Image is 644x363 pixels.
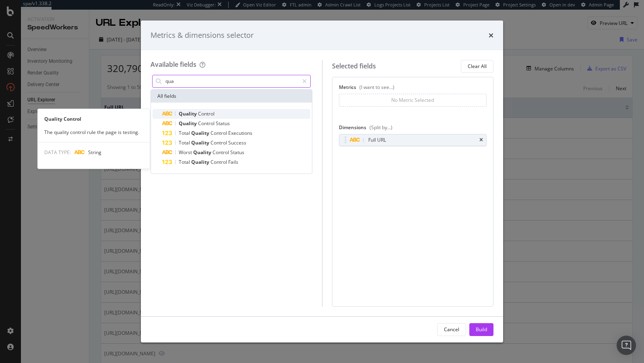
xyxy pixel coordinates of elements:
[191,130,211,136] span: Quality
[38,129,150,136] div: The quality control rule the page is testing.
[228,139,246,146] span: Success
[617,336,636,355] div: Open Intercom Messenger
[179,120,198,127] span: Quality
[179,139,191,146] span: Total
[339,84,487,94] div: Metrics
[444,326,459,333] div: Cancel
[216,120,230,127] span: Status
[461,60,493,73] button: Clear All
[228,130,252,136] span: Executions
[476,326,487,333] div: Build
[211,130,228,136] span: Control
[479,138,483,142] div: times
[228,159,238,165] span: Fails
[489,30,493,41] div: times
[468,63,487,70] div: Clear All
[437,323,466,336] button: Cancel
[469,323,493,336] button: Build
[38,115,150,122] div: Quality Control
[191,159,211,165] span: Quality
[151,60,196,69] div: Available fields
[213,149,230,156] span: Control
[165,75,299,87] input: Search by field name
[369,124,392,131] div: (Split by...)
[179,149,193,156] span: Worst
[391,97,434,103] div: No Metric Selected
[198,110,215,117] span: Control
[332,62,376,71] div: Selected fields
[193,149,213,156] span: Quality
[359,84,394,91] div: (I want to see...)
[198,120,216,127] span: Control
[151,90,312,103] div: All fields
[230,149,244,156] span: Status
[368,136,386,144] div: Full URL
[339,124,487,134] div: Dimensions
[179,110,198,117] span: Quality
[211,139,228,146] span: Control
[151,30,254,41] div: Metrics & dimensions selector
[191,139,211,146] span: Quality
[141,21,503,342] div: modal
[179,159,191,165] span: Total
[339,134,487,146] div: Full URLtimes
[211,159,228,165] span: Control
[179,130,191,136] span: Total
